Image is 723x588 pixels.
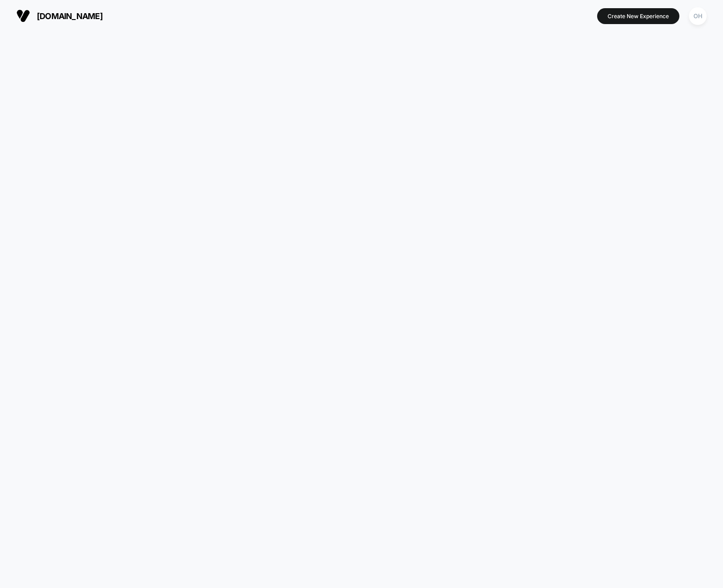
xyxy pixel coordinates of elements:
[14,9,105,23] button: [DOMAIN_NAME]
[37,11,103,21] span: [DOMAIN_NAME]
[16,9,30,23] img: Visually logo
[686,7,709,25] button: OH
[689,7,707,25] div: OH
[597,8,679,24] button: Create New Experience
